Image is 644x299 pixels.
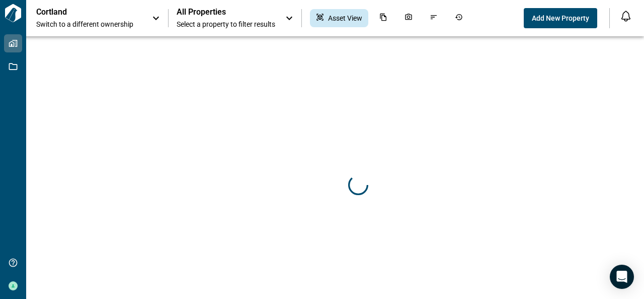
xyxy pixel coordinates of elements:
span: All Properties [177,7,275,17]
button: Open notification feed [618,8,634,24]
button: Add New Property [524,8,597,28]
div: Asset View [310,9,368,27]
div: Photos [398,9,419,27]
div: Documents [373,9,393,27]
span: Select a property to filter results [177,19,275,29]
p: Cortland [36,7,127,17]
span: Asset View [328,13,362,23]
span: Add New Property [532,13,589,23]
div: Job History [449,9,469,27]
span: Switch to a different ownership [36,19,142,29]
div: Issues & Info [424,9,444,27]
div: Open Intercom Messenger [610,265,634,289]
